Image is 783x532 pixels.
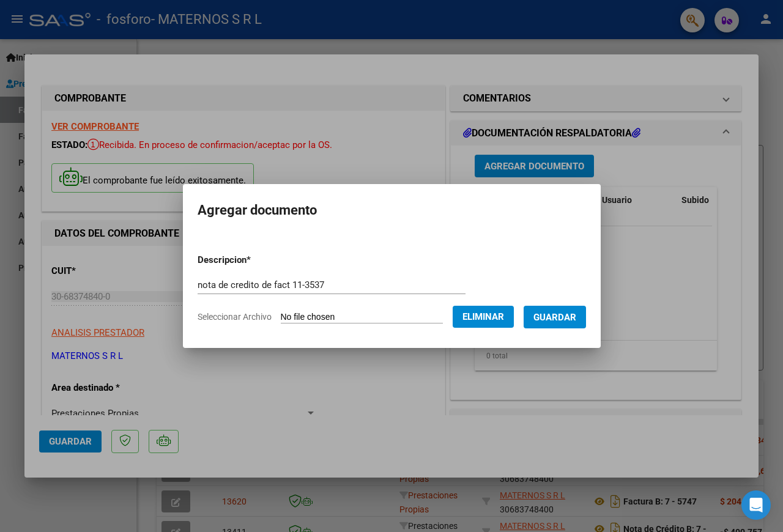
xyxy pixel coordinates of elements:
[198,253,314,267] p: Descripcion
[462,311,504,322] span: Eliminar
[533,312,576,323] span: Guardar
[741,490,771,520] div: Open Intercom Messenger
[453,306,514,328] button: Eliminar
[198,199,586,222] h2: Agregar documento
[198,312,272,322] span: Seleccionar Archivo
[524,306,586,328] button: Guardar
